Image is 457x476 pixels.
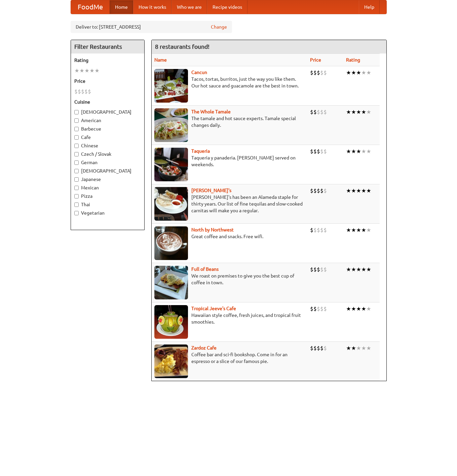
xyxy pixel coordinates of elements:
[351,266,356,273] li: ★
[74,125,141,132] label: Barbecue
[74,67,79,74] li: ★
[74,184,141,191] label: Mexican
[74,203,79,207] input: Thai
[361,69,366,76] li: ★
[74,110,79,114] input: [DEMOGRAPHIC_DATA]
[351,305,356,313] li: ★
[317,305,320,313] li: $
[366,344,371,352] li: ★
[320,226,323,234] li: $
[317,187,320,194] li: $
[74,117,141,124] label: American
[154,226,188,260] img: north.jpg
[310,344,313,352] li: $
[313,108,317,116] li: $
[320,69,323,76] li: $
[154,194,305,214] p: [PERSON_NAME]'s has been an Alameda staple for thirty years. Our list of fine tequilas and slow-c...
[191,188,231,193] a: [PERSON_NAME]'s
[79,67,84,74] li: ★
[211,24,227,30] a: Change
[310,187,313,194] li: $
[81,88,84,95] li: $
[74,211,79,215] input: Vegetarian
[154,187,188,221] img: pedros.jpg
[356,226,361,234] li: ★
[154,351,305,365] p: Coffee bar and sci-fi bookshop. Come in for an espresso or a slice of our famous pie.
[310,57,321,63] a: Price
[361,108,366,116] li: ★
[323,148,327,155] li: $
[74,134,141,141] label: Cafe
[74,78,141,84] h5: Price
[356,69,361,76] li: ★
[154,76,305,89] p: Tacos, tortas, burritos, just the way you like them. Our hot sauce and guacamole are the best in ...
[317,226,320,234] li: $
[110,0,133,14] a: Home
[356,108,361,116] li: ★
[346,148,351,155] li: ★
[154,154,305,168] p: Taqueria y panaderia. [PERSON_NAME] served on weekends.
[310,69,313,76] li: $
[346,226,351,234] li: ★
[89,67,94,74] li: ★
[154,108,188,142] img: wholetamale.jpg
[351,108,356,116] li: ★
[346,344,351,352] li: ★
[74,201,141,208] label: Thai
[313,344,317,352] li: $
[191,306,236,311] a: Tropical Jeeve's Cafe
[191,70,207,75] b: Cancun
[361,187,366,194] li: ★
[320,187,323,194] li: $
[351,187,356,194] li: ★
[366,187,371,194] li: ★
[361,266,366,273] li: ★
[191,345,217,351] a: Zardoz Cafe
[191,109,231,114] a: The Whole Tamale
[366,226,371,234] li: ★
[320,148,323,155] li: $
[154,344,188,378] img: zardoz.jpg
[154,69,188,103] img: cancun.jpg
[366,305,371,313] li: ★
[74,99,141,105] h5: Cuisine
[154,272,305,286] p: We roast on premises to give you the best cup of coffee in town.
[74,142,141,149] label: Chinese
[361,344,366,352] li: ★
[346,57,360,63] a: Rating
[74,118,79,123] input: American
[191,227,234,232] a: North by Northwest
[310,226,313,234] li: $
[323,69,327,76] li: $
[356,187,361,194] li: ★
[317,266,320,273] li: $
[154,233,305,240] p: Great coffee and snacks. Free wifi.
[94,67,100,74] li: ★
[351,69,356,76] li: ★
[310,305,313,313] li: $
[346,108,351,116] li: ★
[74,109,141,115] label: [DEMOGRAPHIC_DATA]
[351,344,356,352] li: ★
[74,177,79,182] input: Japanese
[310,148,313,155] li: $
[74,160,79,165] input: German
[191,266,219,272] a: Full of Beans
[356,148,361,155] li: ★
[71,21,232,33] div: Deliver to: [STREET_ADDRESS]
[154,312,305,325] p: Hawaiian style coffee, fresh juices, and tropical fruit smoothies.
[74,151,141,157] label: Czech / Slovak
[320,305,323,313] li: $
[320,108,323,116] li: $
[366,148,371,155] li: ★
[74,159,141,166] label: German
[317,69,320,76] li: $
[154,305,188,339] img: jeeves.jpg
[74,152,79,156] input: Czech / Slovak
[74,194,79,198] input: Pizza
[74,169,79,173] input: [DEMOGRAPHIC_DATA]
[361,148,366,155] li: ★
